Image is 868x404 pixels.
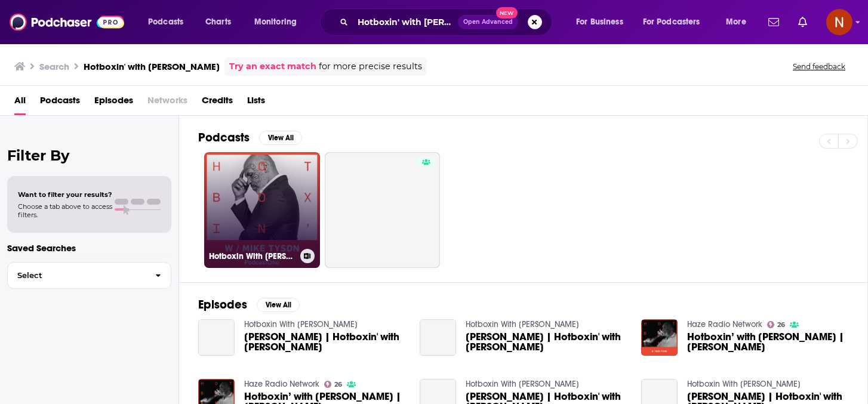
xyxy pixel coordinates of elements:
span: Podcasts [148,14,183,30]
button: open menu [140,13,199,32]
h2: Filter By [7,147,171,164]
a: Episodes [94,91,133,115]
span: [PERSON_NAME] | Hotboxin' with [PERSON_NAME] [244,332,405,352]
span: Monitoring [254,14,297,30]
button: open menu [718,13,761,32]
img: User Profile [826,9,852,35]
a: EpisodesView All [198,297,300,312]
a: Hotboxin With Mike Tyson [244,319,358,329]
div: Search podcasts, credits, & more... [331,8,564,36]
a: Hotboxin’ with Mike Tyson | Mike Epps [687,332,848,352]
span: Networks [147,91,187,115]
a: Charts [198,13,238,32]
a: Hotboxin With Mike Tyson [466,319,579,329]
a: 26 [767,321,786,328]
span: For Podcasters [643,14,700,30]
a: Show notifications dropdown [793,12,812,32]
h3: Hotboxin With [PERSON_NAME] [209,251,296,261]
span: 26 [777,322,785,328]
button: Send feedback [789,61,849,72]
button: open menu [246,13,312,32]
span: Select [8,272,146,279]
a: Saquan Barkley | Hotboxin' with Mike Tyson [198,319,235,356]
button: open menu [635,13,718,32]
a: Podcasts [40,91,80,115]
a: PodcastsView All [198,130,302,145]
span: [PERSON_NAME] | Hotboxin' with [PERSON_NAME] [466,332,627,352]
a: Show notifications dropdown [764,12,784,32]
h3: Hotboxin' with [PERSON_NAME] [84,61,220,72]
button: Select [7,262,171,289]
img: Podchaser - Follow, Share and Rate Podcasts [10,11,124,33]
a: Bill Burr | Hotboxin' with Mike Tyson [466,332,627,352]
span: for more precise results [319,60,422,73]
h3: Search [39,61,69,72]
input: Search podcasts, credits, & more... [353,13,458,32]
span: More [726,14,746,30]
a: Saquan Barkley | Hotboxin' with Mike Tyson [244,332,405,352]
button: View All [257,298,300,312]
button: View All [259,131,302,145]
a: Credits [202,91,233,115]
button: open menu [568,13,638,32]
span: Hotboxin’ with [PERSON_NAME] | [PERSON_NAME] [687,332,848,352]
button: Show profile menu [826,9,852,35]
span: New [496,7,518,18]
span: 26 [334,382,342,387]
a: Try an exact match [229,60,316,73]
a: Hotboxin With Mike Tyson [466,379,579,389]
button: Open AdvancedNew [458,15,518,29]
span: Charts [205,14,231,30]
span: For Business [576,14,623,30]
a: Hotboxin With Mike Tyson [687,379,801,389]
a: Haze Radio Network [687,319,762,329]
span: Open Advanced [463,19,513,25]
a: Bill Burr | Hotboxin' with Mike Tyson [420,319,456,356]
a: Lists [247,91,265,115]
a: Haze Radio Network [244,379,319,389]
a: 26 [324,381,343,388]
a: All [14,91,26,115]
span: Want to filter your results? [18,190,112,199]
img: Hotboxin’ with Mike Tyson | Mike Epps [641,319,678,356]
a: Hotboxin With [PERSON_NAME] [204,152,320,268]
p: Saved Searches [7,242,171,254]
span: Logged in as AdelNBM [826,9,852,35]
h2: Episodes [198,297,247,312]
span: Choose a tab above to access filters. [18,202,112,219]
h2: Podcasts [198,130,250,145]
